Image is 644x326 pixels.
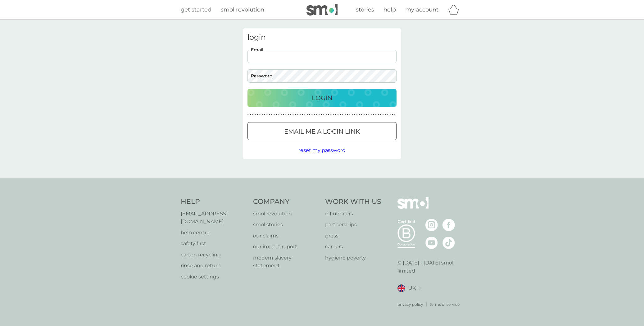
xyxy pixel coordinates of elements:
p: ● [338,113,339,116]
p: ● [285,113,287,116]
p: ● [326,113,327,116]
p: ● [359,113,360,116]
button: Email me a login link [247,122,397,140]
p: ● [276,113,277,116]
a: partnerships [325,221,381,229]
p: ● [349,113,351,116]
p: ● [364,113,365,116]
h4: Help [181,197,247,207]
a: our impact report [253,243,319,251]
p: ● [319,113,320,116]
p: influencers [325,210,381,218]
p: ● [302,113,303,116]
p: ● [266,113,268,116]
p: ● [378,113,379,116]
p: ● [281,113,282,116]
p: ● [269,113,270,116]
p: ● [387,113,388,116]
a: our claims [253,232,319,240]
a: [EMAIL_ADDRESS][DOMAIN_NAME] [181,210,247,226]
img: visit the smol Tiktok page [442,236,455,249]
p: ● [345,113,346,116]
p: ● [293,113,294,116]
p: ● [255,113,256,116]
a: rinse and return [181,262,247,270]
p: ● [316,113,317,116]
p: ● [328,113,329,116]
a: careers [325,243,381,251]
p: ● [347,113,348,116]
a: smol stories [253,221,319,229]
p: ● [271,113,272,116]
button: Login [247,89,397,107]
h4: Company [253,197,319,207]
p: ● [309,113,310,116]
p: ● [311,113,313,116]
p: Email me a login link [284,126,360,136]
p: ● [257,113,258,116]
p: Login [312,93,332,103]
h4: Work With Us [325,197,381,207]
p: ● [288,113,289,116]
a: privacy policy [397,301,423,307]
p: ● [373,113,374,116]
p: ● [390,113,391,116]
a: help centre [181,229,247,237]
p: ● [300,113,301,116]
p: ● [340,113,341,116]
p: ● [295,113,296,116]
img: smol [397,197,429,218]
img: visit the smol Facebook page [442,219,455,231]
p: press [325,232,381,240]
p: ● [290,113,291,116]
p: ● [380,113,381,116]
p: ● [264,113,265,116]
a: my account [405,5,438,14]
p: ● [375,113,377,116]
a: carton recycling [181,251,247,259]
p: ● [250,113,251,116]
p: ● [361,113,362,116]
p: ● [304,113,306,116]
a: terms of service [430,301,460,307]
a: hygiene poverty [325,254,381,262]
p: ● [342,113,343,116]
a: safety first [181,240,247,248]
p: ● [252,113,253,116]
p: ● [262,113,263,116]
p: ● [385,113,386,116]
p: ● [392,113,393,116]
div: basket [448,3,463,16]
p: modern slavery statement [253,254,319,270]
img: visit the smol Youtube page [425,236,438,249]
p: ● [335,113,336,116]
p: ● [321,113,322,116]
span: get started [181,6,211,13]
p: cookie settings [181,273,247,281]
span: UK [408,284,416,292]
p: ● [274,113,275,116]
img: UK flag [397,284,405,292]
p: ● [354,113,355,116]
span: stories [356,6,374,13]
p: ● [307,113,308,116]
a: smol revolution [253,210,319,218]
p: ● [259,113,261,116]
a: help [383,5,396,14]
h3: login [247,33,397,42]
p: ● [368,113,370,116]
img: smol [306,4,338,16]
p: ● [314,113,315,116]
p: ● [283,113,284,116]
